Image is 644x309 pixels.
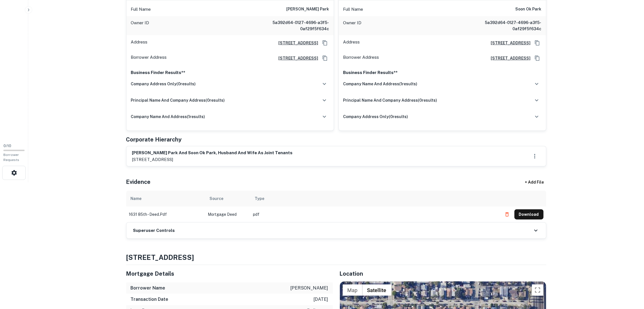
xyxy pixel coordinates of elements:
[126,191,205,206] th: Name
[287,6,329,13] h6: [PERSON_NAME] park
[343,81,418,87] h6: company name and address ( 1 results)
[291,285,328,291] p: [PERSON_NAME]
[314,296,328,303] p: [DATE]
[474,19,542,32] h6: 5a392d64-0127-4696-a3f5-0af29f5f634c
[250,206,499,222] td: pdf
[486,40,531,46] a: [STREET_ADDRESS]
[502,210,512,219] button: Delete file
[343,19,362,32] p: Owner ID
[514,209,543,219] button: Download
[343,69,542,76] p: Business Finder Results**
[343,97,437,103] h6: principal name and company address ( 0 results)
[321,54,329,62] button: Copy Address
[616,264,644,291] iframe: Chat Widget
[343,39,360,47] p: Address
[131,69,329,76] p: Business Finder Results**
[126,178,151,186] h5: Evidence
[131,54,167,62] p: Borrower Address
[343,6,363,13] p: Full Name
[210,195,224,202] div: Source
[343,114,408,120] h6: company address only ( 0 results)
[126,191,546,222] div: scrollable content
[343,284,363,296] button: Show street map
[533,54,542,62] button: Copy Address
[131,296,169,303] h6: Transaction Date
[343,54,379,62] p: Borrower Address
[131,195,142,202] div: Name
[255,195,265,202] div: Type
[321,39,329,47] button: Copy Address
[126,206,205,222] td: 1631 85th - deed.pdf
[516,6,542,13] h6: soon ok park
[515,177,554,187] div: + Add File
[205,191,250,206] th: Source
[126,269,333,278] h5: Mortgage Details
[3,153,19,162] span: Borrower Requests
[131,285,165,291] h6: Borrower Name
[131,39,148,47] p: Address
[250,191,499,206] th: Type
[132,156,293,163] p: [STREET_ADDRESS]
[131,114,205,120] h6: company name and address ( 1 results)
[274,55,318,61] a: [STREET_ADDRESS]
[363,284,391,296] button: Show satellite imagery
[274,40,318,46] a: [STREET_ADDRESS]
[340,269,546,278] h5: Location
[133,227,175,234] h6: Superuser Controls
[131,97,225,103] h6: principal name and company address ( 0 results)
[205,206,250,222] td: Mortgage Deed
[3,144,11,148] span: 0 / 10
[486,55,531,61] a: [STREET_ADDRESS]
[131,19,149,32] p: Owner ID
[131,6,151,13] p: Full Name
[261,19,329,32] h6: 5a392d64-0127-4696-a3f5-0af29f5f634c
[126,252,546,262] h4: [STREET_ADDRESS]
[533,39,542,47] button: Copy Address
[131,81,196,87] h6: company address only ( 0 results)
[132,150,293,156] h6: [PERSON_NAME] park and soon ok park, husband and wife as joint tenants
[532,284,543,296] button: Toggle fullscreen view
[126,135,182,144] h5: Corporate Hierarchy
